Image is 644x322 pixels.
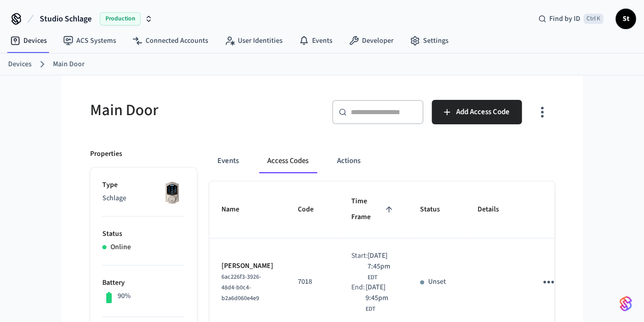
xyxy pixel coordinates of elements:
a: Devices [2,32,55,50]
span: Studio Schlage [40,13,92,25]
div: Start: [351,251,368,282]
span: Ctrl K [583,14,603,24]
p: Type [102,180,185,191]
span: Code [298,202,327,218]
p: Unset [428,277,446,287]
div: America/Toronto [368,251,396,282]
a: Events [291,32,341,50]
button: Actions [329,149,369,173]
span: [DATE] 9:45pm [366,282,396,304]
p: 7018 [298,277,327,287]
p: Battery [102,278,185,288]
div: America/Toronto [366,282,396,314]
a: Devices [8,59,32,70]
button: Access Codes [259,149,317,173]
span: St [617,10,635,28]
p: Schlage [102,193,185,204]
div: ant example [209,149,554,173]
p: 90% [118,291,131,302]
span: 6ac226f3-3926-48d4-b0c4-b2a6d060e4e9 [221,273,261,303]
a: Settings [402,32,457,50]
span: EDT [366,305,375,314]
span: Find by ID [549,14,580,24]
h5: Main Door [90,100,316,121]
span: [DATE] 7:45pm [368,251,396,272]
img: Schlage Sense Smart Deadbolt with Camelot Trim, Front [159,180,185,205]
span: Add Access Code [456,105,510,119]
a: User Identities [216,32,291,50]
span: Production [100,12,141,25]
span: Time Frame [351,194,396,226]
span: Status [420,202,453,218]
span: Details [478,202,512,218]
a: Developer [341,32,402,50]
div: Find by IDCtrl K [530,10,611,28]
span: Name [221,202,253,218]
p: Properties [90,149,122,159]
a: Connected Accounts [124,32,216,50]
a: Main Door [53,59,85,70]
button: Add Access Code [432,100,522,124]
button: Events [209,149,247,173]
button: St [615,9,636,29]
p: Status [102,229,185,239]
p: [PERSON_NAME] [221,261,273,272]
span: EDT [368,273,377,282]
img: SeamLogoGradient.69752ec5.svg [620,296,632,312]
div: End: [351,282,366,314]
p: Online [110,242,131,253]
a: ACS Systems [55,32,124,50]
